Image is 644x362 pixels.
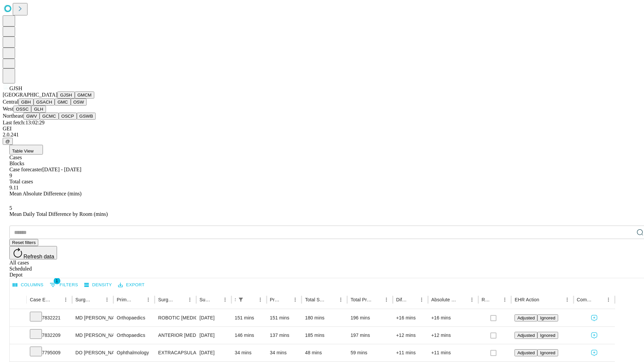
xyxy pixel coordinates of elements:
[515,314,537,321] button: Adjusted
[117,297,133,302] div: Primary Service
[9,145,43,155] button: Table View
[515,297,539,302] div: EHR Action
[537,332,558,339] button: Ignored
[9,173,12,178] span: 9
[3,106,13,112] span: West
[396,344,425,361] div: +11 mins
[200,297,210,302] div: Surgery Date
[305,327,344,344] div: 185 mins
[236,295,246,304] div: 1 active filter
[75,309,110,326] div: MD [PERSON_NAME] [PERSON_NAME]
[117,344,151,361] div: Ophthalmology
[23,254,54,259] span: Refresh data
[305,297,326,302] div: Total Scheduled Duration
[9,239,38,246] button: Reset filters
[158,344,193,361] div: EXTRACAPSULAR CATARACT REMOVAL WITH [MEDICAL_DATA]
[75,327,110,344] div: MD [PERSON_NAME] [PERSON_NAME]
[57,92,75,99] button: GJSH
[577,297,594,302] div: Comments
[30,344,69,361] div: 7795009
[18,99,34,106] button: GBH
[42,167,81,172] span: [DATE] - [DATE]
[270,309,299,326] div: 151 mins
[235,309,263,326] div: 151 mins
[23,113,40,120] button: GWV
[34,99,55,106] button: GSACH
[83,280,114,290] button: Density
[93,295,102,304] button: Sort
[176,295,185,304] button: Sort
[200,327,228,344] div: [DATE]
[235,297,235,302] div: Scheduled In Room Duration
[55,99,70,106] button: GMC
[270,297,281,302] div: Predicted In Room Duration
[491,295,500,304] button: Sort
[256,295,265,304] button: Menu
[75,297,92,302] div: Surgeon Name
[594,295,604,304] button: Sort
[13,312,23,324] button: Expand
[540,333,555,338] span: Ignored
[9,85,22,91] span: GJSH
[75,344,110,361] div: DO [PERSON_NAME]
[517,350,535,355] span: Adjusted
[117,309,151,326] div: Orthopaedics
[327,295,336,304] button: Sort
[281,295,290,304] button: Sort
[200,309,228,326] div: [DATE]
[13,347,23,359] button: Expand
[270,344,299,361] div: 34 mins
[372,295,382,304] button: Sort
[305,309,344,326] div: 180 mins
[467,295,477,304] button: Menu
[482,297,490,302] div: Resolved in EHR
[11,280,45,290] button: Select columns
[54,278,60,284] span: 1
[246,295,256,304] button: Sort
[71,99,87,106] button: OSW
[3,126,641,132] div: GEI
[9,211,108,217] span: Mean Daily Total Difference by Room (mins)
[31,106,46,113] button: GLH
[515,349,537,356] button: Adjusted
[158,297,175,302] div: Surgery Name
[9,191,82,196] span: Mean Absolute Difference (mins)
[382,295,391,304] button: Menu
[431,327,475,344] div: +12 mins
[12,240,36,245] span: Reset filters
[52,295,61,304] button: Sort
[3,92,57,98] span: [GEOGRAPHIC_DATA]
[290,295,300,304] button: Menu
[134,295,144,304] button: Sort
[408,295,417,304] button: Sort
[236,295,246,304] button: Show filters
[515,332,537,339] button: Adjusted
[200,344,228,361] div: [DATE]
[351,297,372,302] div: Total Predicted Duration
[102,295,112,304] button: Menu
[117,327,151,344] div: Orthopaedics
[9,205,12,211] span: 5
[500,295,509,304] button: Menu
[116,280,146,290] button: Export
[40,113,59,120] button: GCMC
[396,327,425,344] div: +12 mins
[417,295,426,304] button: Menu
[185,295,195,304] button: Menu
[9,246,57,259] button: Refresh data
[144,295,153,304] button: Menu
[9,185,18,190] span: 9.11
[540,295,549,304] button: Sort
[604,295,613,304] button: Menu
[3,113,23,119] span: Northeast
[13,330,23,342] button: Expand
[431,309,475,326] div: +16 mins
[59,113,77,120] button: OSCP
[3,132,641,138] div: 2.0.241
[3,138,13,145] button: @
[48,280,80,290] button: Show filters
[211,295,220,304] button: Sort
[351,344,389,361] div: 59 mins
[270,327,299,344] div: 137 mins
[540,350,555,355] span: Ignored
